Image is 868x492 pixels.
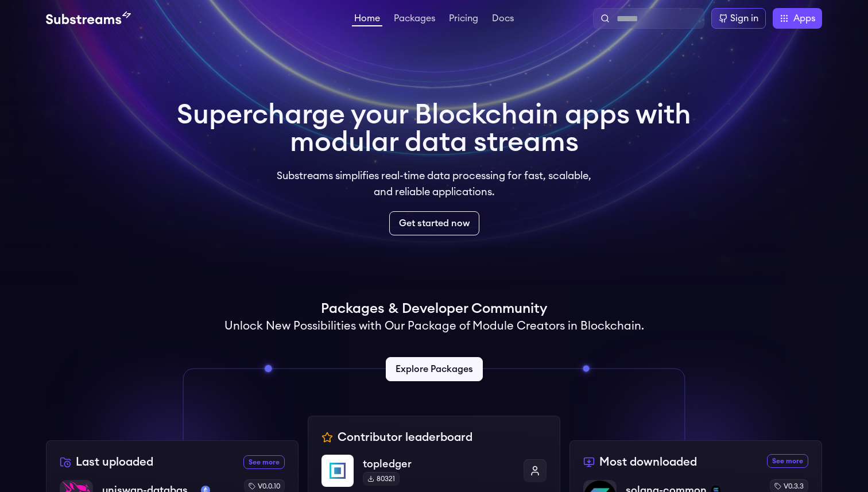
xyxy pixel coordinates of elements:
div: 80321 [363,472,400,486]
a: Packages [392,14,437,25]
h2: Unlock New Possibilities with Our Package of Module Creators in Blockchain. [224,318,644,334]
img: Substream's logo [46,11,131,25]
h1: Packages & Developer Community [321,300,547,318]
p: topledger [363,456,514,472]
a: Explore Packages [386,357,483,381]
a: Pricing [447,14,480,25]
a: See more recently uploaded packages [243,455,285,469]
a: See more most downloaded packages [767,454,808,468]
span: Apps [793,11,815,25]
img: topledger [321,455,354,487]
a: Docs [490,14,516,25]
div: Sign in [730,11,758,25]
a: Get started now [389,211,479,235]
h1: Supercharge your Blockchain apps with modular data streams [177,101,691,156]
a: Sign in [711,8,766,29]
a: Home [352,14,382,26]
p: Substreams simplifies real-time data processing for fast, scalable, and reliable applications. [269,168,599,200]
